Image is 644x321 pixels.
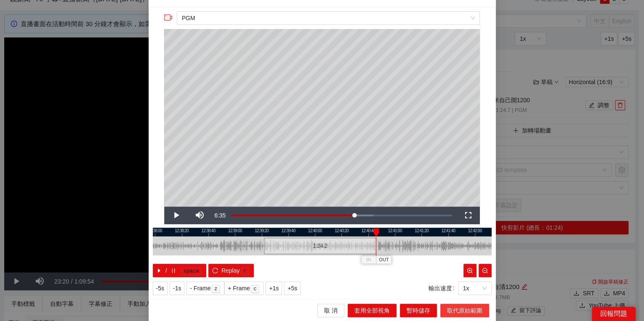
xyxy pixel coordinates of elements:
span: - Frame [190,284,210,293]
button: Play [164,207,188,224]
span: zoom-out [482,268,488,274]
span: -5s [156,284,164,293]
button: Fullscreen [456,207,480,224]
button: + Framec [224,281,263,295]
kbd: r [241,267,249,276]
span: +1s [269,284,279,293]
span: OUT [379,256,389,264]
button: +5s [284,281,301,295]
button: +1s [266,281,282,295]
span: 取代原始範圍 [447,306,482,315]
label: 輸出速度 [428,281,458,295]
kbd: c [251,285,259,293]
button: -5s [153,281,168,295]
button: 取 消 [317,304,344,317]
button: IN [361,256,376,264]
span: pause [170,268,176,274]
button: 暫時儲存 [400,304,437,317]
span: 套用全部視角 [354,306,390,315]
span: PGM [182,12,475,24]
kbd: space [181,267,202,276]
button: zoom-in [463,264,476,277]
span: + Frame [228,284,250,293]
span: 6:35 [214,212,226,219]
button: 套用全部視角 [348,304,397,317]
button: OUT [376,256,391,264]
button: caret-right/pausespace [153,264,207,277]
span: Replay [221,266,240,275]
span: caret-right [156,268,162,274]
div: 回報問題 [592,307,636,321]
span: 1x [463,282,487,294]
span: zoom-in [467,268,473,274]
span: +5s [287,284,297,293]
span: reload [212,268,218,274]
button: - Framez [186,281,224,295]
span: -1s [173,284,181,293]
div: 1:24.2 [264,238,376,254]
button: Mute [188,207,211,224]
span: / [165,266,167,275]
button: 取代原始範圍 [440,304,489,317]
button: reloadReplayr [208,264,253,277]
div: Video Player [164,29,480,207]
span: 暫時儲存 [407,306,430,315]
div: Progress Bar [231,215,452,216]
button: -1s [170,281,184,295]
kbd: z [212,285,220,293]
span: 取 消 [324,306,338,315]
span: video-camera [164,13,173,22]
button: zoom-out [479,264,492,277]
